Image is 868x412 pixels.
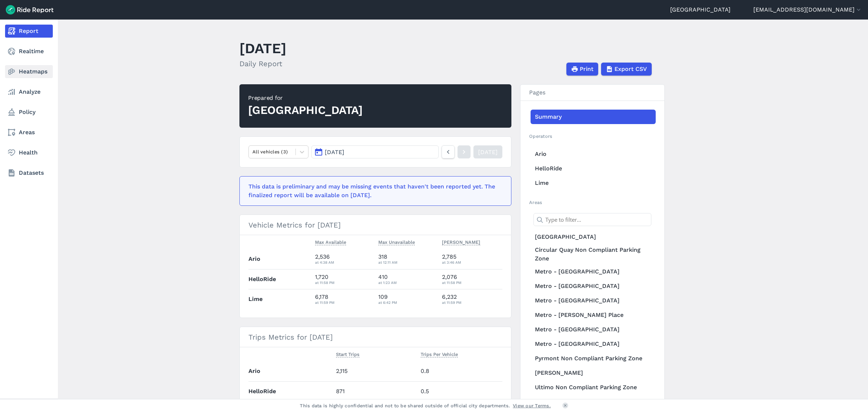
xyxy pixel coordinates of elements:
[531,351,656,366] a: Pyrmont Non Compliant Parking Zone
[473,145,502,158] a: [DATE]
[311,145,439,158] button: [DATE]
[240,327,511,347] h3: Trips Metrics for [DATE]
[566,63,598,76] button: Print
[248,381,333,401] th: HelloRide
[531,264,656,279] a: Metro - [GEOGRAPHIC_DATA]
[531,366,656,380] a: [PERSON_NAME]
[513,402,551,409] a: View our Terms.
[315,252,373,266] div: 2,536
[378,238,415,245] span: Max Unavailable
[531,279,656,293] a: Metro - [GEOGRAPHIC_DATA]
[248,361,333,381] th: Ario
[531,380,656,395] a: Ultimo Non Compliant Parking Zone
[378,252,436,266] div: 318
[421,350,458,357] span: Trips Per Vehicle
[378,273,436,286] div: 410
[336,350,359,357] span: Start Trips
[5,166,53,179] a: Datasets
[240,215,511,235] h3: Vehicle Metrics for [DATE]
[248,269,312,289] th: HelloRide
[531,230,656,244] a: [GEOGRAPHIC_DATA]
[418,361,502,381] td: 0.8
[601,63,652,76] button: Export CSV
[533,213,651,226] input: Type to filter...
[442,299,503,306] div: at 11:59 PM
[531,293,656,308] a: Metro - [GEOGRAPHIC_DATA]
[531,161,656,176] a: HelloRide
[442,273,503,286] div: 2,076
[580,65,593,73] span: Print
[531,395,656,409] a: Central Station Transport Hub
[442,252,503,266] div: 2,785
[529,133,656,140] h2: Operators
[333,361,418,381] td: 2,115
[531,110,656,124] a: Summary
[5,126,53,139] a: Areas
[5,45,53,58] a: Realtime
[531,147,656,161] a: Ario
[315,259,373,266] div: at 4:38 AM
[315,238,346,245] span: Max Available
[315,238,346,247] button: Max Available
[315,279,373,286] div: at 11:58 PM
[531,322,656,337] a: Metro - [GEOGRAPHIC_DATA]
[315,299,373,306] div: at 11:59 PM
[239,38,286,58] h1: [DATE]
[529,199,656,206] h2: Areas
[5,65,53,78] a: Heatmaps
[418,381,502,401] td: 0.5
[248,94,363,102] div: Prepared for
[670,5,731,14] a: [GEOGRAPHIC_DATA]
[336,350,359,359] button: Start Trips
[531,337,656,351] a: Metro - [GEOGRAPHIC_DATA]
[325,149,344,156] span: [DATE]
[442,259,503,266] div: at 3:46 AM
[248,249,312,269] th: Ario
[520,85,664,101] h3: Pages
[531,244,656,264] a: Circular Quay Non Compliant Parking Zone
[442,238,480,247] button: [PERSON_NAME]
[442,293,503,306] div: 6,232
[531,308,656,322] a: Metro - [PERSON_NAME] Place
[378,279,436,286] div: at 1:23 AM
[753,5,862,14] button: [EMAIL_ADDRESS][DOMAIN_NAME]
[6,5,54,14] img: Ride Report
[315,293,373,306] div: 6,178
[5,85,53,98] a: Analyze
[239,58,286,69] h2: Daily Report
[421,350,458,359] button: Trips Per Vehicle
[248,289,312,309] th: Lime
[5,25,53,38] a: Report
[442,238,480,245] span: [PERSON_NAME]
[248,182,498,200] div: This data is preliminary and may be missing events that haven't been reported yet. The finalized ...
[378,299,436,306] div: at 6:42 PM
[614,65,647,73] span: Export CSV
[5,106,53,119] a: Policy
[378,293,436,306] div: 109
[378,259,436,266] div: at 12:11 AM
[5,146,53,159] a: Health
[442,279,503,286] div: at 11:58 PM
[333,381,418,401] td: 871
[315,273,373,286] div: 1,720
[531,176,656,190] a: Lime
[378,238,415,247] button: Max Unavailable
[248,102,363,118] div: [GEOGRAPHIC_DATA]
